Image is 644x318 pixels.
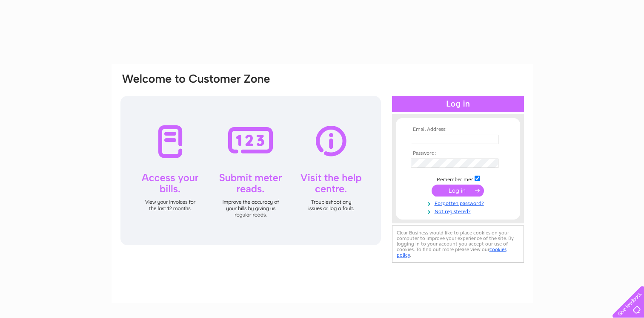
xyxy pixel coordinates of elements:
[409,174,507,183] td: Remember me?
[409,150,507,156] th: Password:
[392,225,524,263] div: Clear Business would like to place cookies on your computer to improve your experience of the sit...
[411,199,507,207] a: Forgotten password?
[432,185,484,197] input: Submit
[397,246,507,258] a: cookies policy
[409,127,507,133] th: Email Address:
[411,207,507,215] a: Not registered?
